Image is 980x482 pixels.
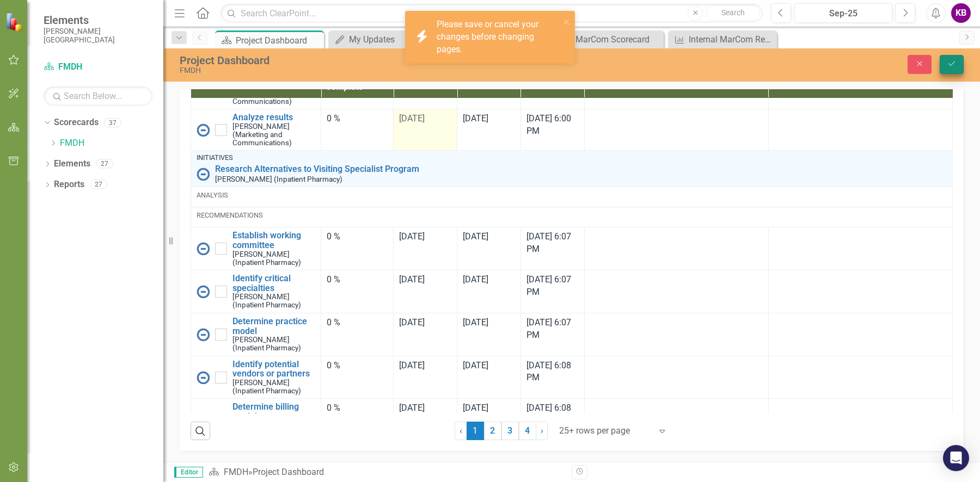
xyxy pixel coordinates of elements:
[558,33,661,46] a: MarCom Scorecard
[197,328,210,341] img: No Information
[399,113,425,123] span: [DATE]
[197,123,210,137] img: No Information
[197,168,210,181] img: No Information
[463,403,488,413] span: [DATE]
[460,425,462,436] span: ‹
[327,360,388,372] div: 0 %
[437,18,560,56] div: Please save or cancel your changes before changing pages.
[215,175,342,183] small: [PERSON_NAME] (Inpatient Pharmacy)
[327,274,388,286] div: 0 %
[951,3,971,23] button: KB
[180,66,618,75] div: FMDH
[232,250,315,267] small: [PERSON_NAME] (Inpatient Pharmacy)
[399,360,425,370] span: [DATE]
[463,231,488,242] span: [DATE]
[44,61,152,73] a: FMDH
[96,159,113,169] div: 27
[232,360,315,379] a: Identify potential vendors or partners
[236,34,321,47] div: Project Dashboard
[526,317,579,342] div: [DATE] 6:07 PM
[54,178,84,191] a: Reports
[209,466,563,479] div: »
[541,425,543,436] span: ›
[197,242,210,255] img: No Information
[943,445,969,471] div: Open Intercom Messenger
[671,33,774,46] a: Internal MarCom Requests Fulfilled
[463,113,488,123] span: [DATE]
[54,158,90,170] a: Elements
[484,422,501,440] a: 2
[232,113,315,122] a: Analyze results
[798,7,889,20] div: Sep-25
[463,360,488,370] span: [DATE]
[44,14,152,27] span: Elements
[232,231,315,250] a: Establish working committee
[399,317,425,327] span: [DATE]
[399,231,425,242] span: [DATE]
[327,317,388,329] div: 0 %
[174,467,203,478] span: Editor
[232,81,315,106] small: [PERSON_NAME] (Marketing and Communications)
[349,33,434,46] div: My Updates
[232,274,315,293] a: Identify critical specialties
[54,116,99,129] a: Scorecards
[197,190,947,200] div: Analysis
[232,402,315,421] a: Determine billing model
[232,293,315,309] small: [PERSON_NAME] (Inpatient Pharmacy)
[197,285,210,298] img: No Information
[104,118,121,127] div: 37
[706,5,760,21] button: Search
[399,403,425,413] span: [DATE]
[197,154,947,162] div: Initiatives
[563,15,571,28] button: close
[232,317,315,336] a: Determine practice model
[5,13,24,32] img: ClearPoint Strategy
[327,231,388,243] div: 0 %
[232,122,315,147] small: [PERSON_NAME] (Marketing and Communications)
[689,33,774,46] div: Internal MarCom Requests Fulfilled
[44,27,152,45] small: [PERSON_NAME][GEOGRAPHIC_DATA]
[327,113,388,125] div: 0 %
[197,371,210,384] img: No Information
[575,33,661,46] div: MarCom Scorecard
[215,164,947,174] a: Research Alternatives to Visiting Specialist Program
[232,379,315,395] small: [PERSON_NAME] (Inpatient Pharmacy)
[526,231,579,256] div: [DATE] 6:07 PM
[44,86,152,106] input: Search Below...
[526,360,579,385] div: [DATE] 6:08 PM
[501,422,519,440] a: 3
[224,467,248,477] a: FMDH
[463,317,488,327] span: [DATE]
[90,180,107,189] div: 27
[232,336,315,352] small: [PERSON_NAME] (Inpatient Pharmacy)
[526,113,579,138] div: [DATE] 6:00 PM
[526,274,579,299] div: [DATE] 6:07 PM
[60,137,163,150] a: FMDH
[220,4,763,23] input: Search ClearPoint...
[331,33,434,46] a: My Updates
[463,274,488,285] span: [DATE]
[253,467,324,477] div: Project Dashboard
[526,402,579,427] div: [DATE] 6:08 PM
[794,3,892,23] button: Sep-25
[721,8,745,17] span: Search
[519,422,536,440] a: 4
[399,274,425,285] span: [DATE]
[180,54,618,66] div: Project Dashboard
[467,422,484,440] span: 1
[197,211,947,220] div: Recommendations
[327,402,388,415] div: 0 %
